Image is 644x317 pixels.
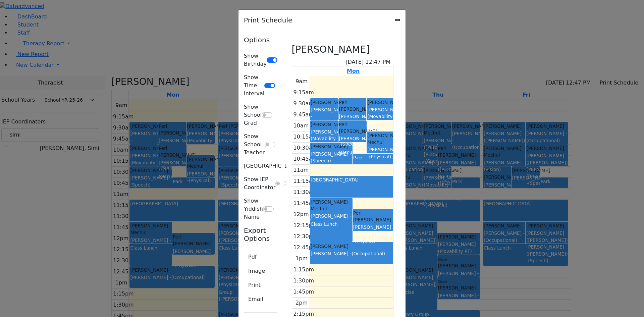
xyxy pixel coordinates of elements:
div: [PERSON_NAME] [367,99,394,106]
span: (Speech) [311,158,331,163]
div: [PERSON_NAME] [311,243,394,250]
div: Perl [PERSON_NAME] [339,121,366,135]
label: Show IEP Coordinator [244,175,275,192]
div: [PERSON_NAME] Mechul [367,132,394,146]
label: Show Birthday [244,52,267,68]
div: 9am [294,77,309,86]
button: Pdf [244,251,261,263]
label: Show School Teacher [244,133,265,157]
div: 11:30am [292,188,319,196]
div: 10am [292,122,310,130]
div: [PERSON_NAME] [311,99,338,106]
div: 11:15am [292,177,319,185]
label: Show Time Interval [244,73,264,98]
div: [PERSON_NAME] - [367,146,394,160]
div: Class Lunch [311,221,352,227]
div: 9:45am [292,111,315,119]
span: (Physical) [355,238,377,244]
div: [GEOGRAPHIC_DATA] [311,176,394,183]
button: Email [244,293,267,306]
span: (Occupational) [339,150,373,155]
div: 12pm [292,210,310,218]
div: 12:30pm [292,232,319,241]
div: [PERSON_NAME] [311,143,352,150]
div: 1:45pm [292,288,316,296]
div: 12:15pm [292,221,319,229]
div: 10:45am [292,155,319,163]
div: 1:15pm [292,266,316,274]
div: [PERSON_NAME] Mechul [311,199,352,212]
h5: Options [244,36,277,44]
div: [PERSON_NAME] ([PERSON_NAME]) [PERSON_NAME] ([PERSON_NAME]) - [339,113,366,147]
div: 1pm [294,255,309,263]
div: [PERSON_NAME] - [311,250,394,257]
div: 10:30am [292,144,319,152]
span: (Physical) [369,154,391,159]
h5: Export Options [244,226,277,243]
div: 12:45pm [292,244,319,252]
div: 11am [292,166,310,174]
div: [PERSON_NAME] - [311,213,352,226]
div: 1:30pm [292,277,316,285]
div: 2pm [294,299,309,307]
div: [PERSON_NAME] - [311,106,338,127]
div: [PERSON_NAME] - [311,151,352,164]
div: [PERSON_NAME] (Movability PT) [PERSON_NAME] - [311,128,338,163]
div: 10:15am [292,133,319,141]
div: Perl [PERSON_NAME] [339,99,366,113]
span: [DATE] 12:47 PM [345,58,390,66]
div: [PERSON_NAME] - [339,135,366,156]
div: [PERSON_NAME] [311,121,338,128]
button: Image [244,265,269,277]
button: Close [395,19,400,21]
div: Perl [PERSON_NAME] [353,210,394,223]
label: [GEOGRAPHIC_DATA] [244,162,300,170]
h5: Print Schedule [244,15,292,25]
div: 9:15am [292,89,315,97]
div: [PERSON_NAME] (Movability PT) [PERSON_NAME] - [367,106,394,141]
div: 11:45am [292,199,319,207]
div: 9:30am [292,100,315,108]
span: (Occupational) [352,251,385,256]
label: Show School Grad [244,103,262,127]
h3: [PERSON_NAME] [292,44,370,55]
label: Show Yiddish Name [244,197,263,221]
div: Park [353,154,394,161]
div: [PERSON_NAME] (Footprints) Laila - [353,224,394,244]
button: Print [244,279,265,292]
a: September 8, 2025 [345,66,361,76]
